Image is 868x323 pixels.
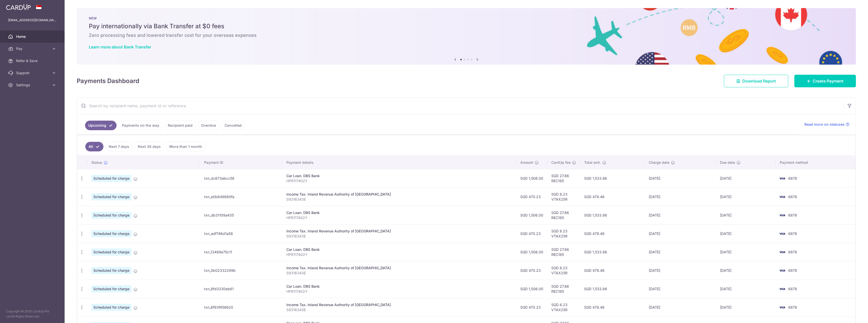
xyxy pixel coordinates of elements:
a: Learn more about Bank Transfer [89,44,151,49]
span: Read more on statuses [804,122,845,127]
span: Scheduled for charge [91,175,131,182]
td: txn_e0b649680fa [200,187,282,206]
div: Car Loan. DBS Bank [286,210,512,215]
span: Charge date [649,160,669,165]
img: Bank Card [777,249,787,255]
th: Payment method [776,156,855,169]
td: SGD 27.86 REC185 [547,280,580,298]
a: Next 7 days [105,142,132,151]
p: HPR117402Y [286,252,512,257]
span: CardUp fee [551,160,571,165]
td: SGD 478.46 [580,224,645,243]
img: Bank Card [777,212,787,218]
td: [DATE] [716,298,776,316]
a: All [85,142,103,151]
span: 6878 [788,268,797,273]
h4: Payments Dashboard [77,76,139,86]
p: S9316343E [286,307,512,312]
td: [DATE] [716,280,776,298]
a: Overdue [198,121,219,130]
td: [DATE] [645,224,716,243]
div: Income Tax. Inland Revenue Authority of [GEOGRAPHIC_DATA] [286,265,512,271]
td: [DATE] [645,261,716,280]
td: SGD 470.23 [516,224,547,243]
td: txn_6f93f458620 [200,298,282,316]
span: Scheduled for charge [91,304,131,311]
td: txn_13489e75c11 [200,243,282,261]
span: Scheduled for charge [91,230,131,237]
td: SGD 478.46 [580,298,645,316]
img: Bank Card [777,286,787,292]
img: Bank Card [777,267,787,274]
td: txn_dc673ebcc58 [200,169,282,187]
td: [DATE] [716,206,776,224]
p: S9316343E [286,197,512,202]
a: Payments on the way [119,121,162,130]
td: SGD 1,506.00 [516,169,547,187]
a: Upcoming [85,121,117,130]
div: Car Loan. DBS Bank [286,247,512,252]
span: Due date [720,160,735,165]
td: SGD 8.23 VTAX25R [547,224,580,243]
span: Create Payment [813,78,844,84]
span: Scheduled for charge [91,267,131,274]
td: SGD 8.23 VTAX25R [547,298,580,316]
td: SGD 27.86 REC185 [547,169,580,187]
span: Amount [520,160,533,165]
span: Scheduled for charge [91,193,131,200]
td: SGD 1,533.86 [580,206,645,224]
td: txn_8fd3330eb61 [200,280,282,298]
td: SGD 1,506.00 [516,280,547,298]
th: Payment ID [200,156,282,169]
td: txn_adf746d1a58 [200,224,282,243]
a: More than 1 month [166,142,205,151]
td: [DATE] [645,298,716,316]
td: [DATE] [716,187,776,206]
td: SGD 1,533.86 [580,169,645,187]
span: Pay [16,46,49,51]
td: SGD 27.86 REC185 [547,206,580,224]
p: S9316343E [286,234,512,239]
span: Scheduled for charge [91,249,131,256]
a: Cancelled [221,121,245,130]
td: SGD 478.46 [580,187,645,206]
a: Read more on statuses [804,122,850,127]
img: Bank Card [777,175,787,181]
span: Status [91,160,102,165]
td: [DATE] [645,169,716,187]
a: Next 30 days [134,142,164,151]
td: SGD 478.46 [580,261,645,280]
td: txn_0b02332299b [200,261,282,280]
p: HPR117402Y [286,289,512,294]
td: [DATE] [645,280,716,298]
a: Download Report [724,75,788,87]
p: [EMAIL_ADDRESS][DOMAIN_NAME] [8,18,57,23]
span: 6878 [788,287,797,291]
img: Bank transfer banner [77,8,856,65]
span: Scheduled for charge [91,212,131,219]
td: [DATE] [716,261,776,280]
td: SGD 1,506.00 [516,206,547,224]
td: SGD 8.23 VTAX25R [547,261,580,280]
td: [DATE] [645,206,716,224]
img: Bank Card [777,194,787,200]
img: CardUp [6,4,31,10]
th: Payment details [282,156,516,169]
input: Search by recipient name, payment id or reference [77,98,844,114]
span: 6878 [788,250,797,254]
div: Income Tax. Inland Revenue Authority of [GEOGRAPHIC_DATA] [286,229,512,234]
img: Bank Card [777,304,787,310]
td: [DATE] [716,243,776,261]
img: Bank Card [777,231,787,237]
td: [DATE] [645,243,716,261]
h5: Pay internationally via Bank Transfer at $0 fees [89,22,844,30]
div: Car Loan. DBS Bank [286,284,512,289]
td: SGD 1,506.00 [516,243,547,261]
td: SGD 470.23 [516,298,547,316]
div: Income Tax. Inland Revenue Authority of [GEOGRAPHIC_DATA] [286,192,512,197]
span: Total amt. [584,160,601,165]
h6: Zero processing fees and lowered transfer cost for your overseas expenses [89,32,844,38]
span: 6878 [788,176,797,180]
span: Refer & Save [16,58,49,63]
p: NEW [89,16,844,20]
